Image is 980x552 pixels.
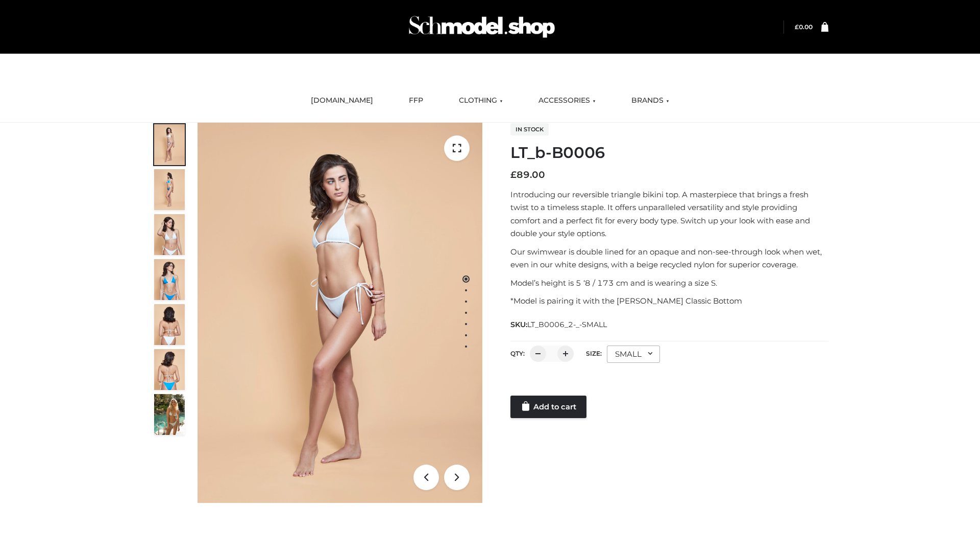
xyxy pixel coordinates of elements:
[154,304,185,345] img: ArielClassicBikiniTop_CloudNine_AzureSky_OW114ECO_7-scaled.jpg
[405,7,558,47] img: Schmodel Admin 964
[154,214,185,255] img: ArielClassicBikiniTop_CloudNine_AzureSky_OW114ECO_3-scaled.jpg
[531,89,603,112] a: ACCESSORIES
[154,124,185,165] img: ArielClassicBikiniTop_CloudNine_AzureSky_OW114ECO_1-scaled.jpg
[795,23,799,31] span: £
[586,350,602,357] label: Size:
[795,23,813,31] a: £0.00
[154,259,185,300] img: ArielClassicBikiniTop_CloudNine_AzureSky_OW114ECO_4-scaled.jpg
[303,89,381,112] a: [DOMAIN_NAME]
[510,294,828,308] p: *Model is pairing it with the [PERSON_NAME] Classic Bottom
[154,169,185,210] img: ArielClassicBikiniTop_CloudNine_AzureSky_OW114ECO_2-scaled.jpg
[607,346,660,363] div: SMALL
[510,318,608,331] span: SKU:
[510,277,828,290] p: Model’s height is 5 ‘8 / 173 cm and is wearing a size S.
[198,123,482,503] img: ArielClassicBikiniTop_CloudNine_AzureSky_OW114ECO_1
[510,169,517,180] span: £
[510,188,828,240] p: Introducing our reversible triangle bikini top. A masterpiece that brings a fresh twist to a time...
[401,89,431,112] a: FFP
[510,144,828,162] h1: LT_b-B0006
[154,349,185,390] img: ArielClassicBikiniTop_CloudNine_AzureSky_OW114ECO_8-scaled.jpg
[795,23,813,31] bdi: 0.00
[510,123,549,135] span: In stock
[510,169,545,180] bdi: 89.00
[624,89,677,112] a: BRANDS
[154,394,185,435] img: Arieltop_CloudNine_AzureSky2.jpg
[451,89,510,112] a: CLOTHING
[510,245,828,271] p: Our swimwear is double lined for an opaque and non-see-through look when wet, even in our white d...
[510,396,586,418] a: Add to cart
[510,350,525,357] label: QTY:
[527,320,607,329] span: LT_B0006_2-_-SMALL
